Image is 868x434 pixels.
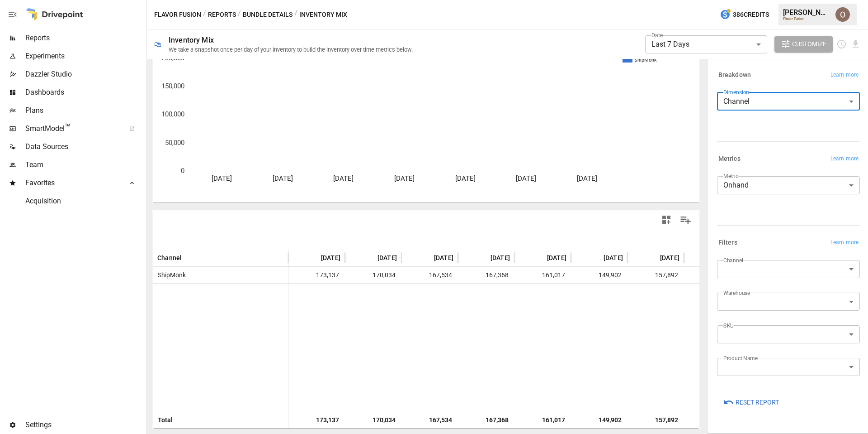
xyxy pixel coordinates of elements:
[165,139,184,147] text: 50,000
[153,39,699,203] svg: A chart.
[830,71,859,80] span: Learn more
[576,267,623,283] span: 149,902
[519,267,566,283] span: 161,017
[154,271,186,279] span: ShipMonk
[783,8,830,17] div: [PERSON_NAME]
[349,267,397,283] span: 170,034
[169,36,214,44] div: Inventory Mix
[632,412,679,428] span: 157,892
[364,251,377,264] button: Sort
[792,39,826,50] span: Customize
[181,167,184,175] text: 0
[25,196,145,207] span: Acquisition
[25,51,145,62] span: Experiments
[519,412,566,428] span: 161,017
[154,40,161,48] div: 🛍
[154,9,201,20] button: Flavor Fusion
[723,256,743,264] label: Channel
[203,9,206,20] div: /
[420,251,433,264] button: Sort
[455,174,476,183] text: [DATE]
[718,70,751,80] h6: Breakdown
[349,412,397,428] span: 170,034
[477,251,490,264] button: Sort
[462,412,510,428] span: 167,368
[717,394,785,410] button: Reset Report
[321,253,340,262] span: [DATE]
[65,122,71,133] span: ™
[25,105,145,116] span: Plans
[651,31,663,39] label: Date
[25,141,145,152] span: Data Sources
[25,69,145,80] span: Dazzler Studio
[836,39,847,49] button: Schedule report
[717,92,860,111] div: Channel
[632,267,679,283] span: 157,892
[462,267,510,283] span: 167,368
[25,420,145,430] span: Settings
[723,172,738,180] label: Metric
[590,251,603,264] button: Sort
[675,210,696,230] button: Manage Columns
[717,176,860,194] div: Onhand
[723,322,734,329] label: SKU
[660,253,679,262] span: [DATE]
[830,238,859,247] span: Learn more
[723,354,758,362] label: Product Name
[830,2,855,27] button: Oleksii Flok
[547,253,566,262] span: [DATE]
[25,87,145,98] span: Dashboards
[293,267,340,283] span: 173,137
[634,57,657,63] text: ShipMonk
[243,9,292,20] button: Bundle Details
[716,6,773,23] button: 386Credits
[516,174,536,183] text: [DATE]
[293,412,340,428] span: 173,137
[238,9,241,20] div: /
[169,46,413,53] div: We take a snapshot once per day of your inventory to build the inventory over time metrics below.
[208,9,236,20] button: Reports
[157,253,182,262] span: Channel
[273,174,293,183] text: [DATE]
[576,412,623,428] span: 149,902
[333,174,354,183] text: [DATE]
[25,33,145,43] span: Reports
[723,88,749,96] label: Dimension
[394,174,415,183] text: [DATE]
[154,416,173,424] span: Total
[183,251,195,264] button: Sort
[830,154,859,164] span: Learn more
[736,397,779,408] span: Reset Report
[25,123,119,134] span: SmartModel
[294,9,297,20] div: /
[212,174,232,183] text: [DATE]
[307,251,320,264] button: Sort
[850,39,861,49] button: Download report
[406,267,453,283] span: 167,534
[491,253,510,262] span: [DATE]
[406,412,453,428] span: 167,534
[646,251,659,264] button: Sort
[533,251,546,264] button: Sort
[434,253,453,262] span: [DATE]
[25,178,119,188] span: Favorites
[161,110,184,118] text: 100,000
[718,154,741,164] h6: Metrics
[723,289,750,297] label: Warehouse
[774,36,833,53] button: Customize
[604,253,623,262] span: [DATE]
[161,82,184,90] text: 150,000
[25,159,145,170] span: Team
[718,238,737,248] h6: Filters
[835,7,850,22] img: Oleksii Flok
[377,253,397,262] span: [DATE]
[783,17,830,21] div: Flavor Fusion
[733,9,769,20] span: 386 Credits
[651,40,689,48] span: Last 7 Days
[577,174,597,183] text: [DATE]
